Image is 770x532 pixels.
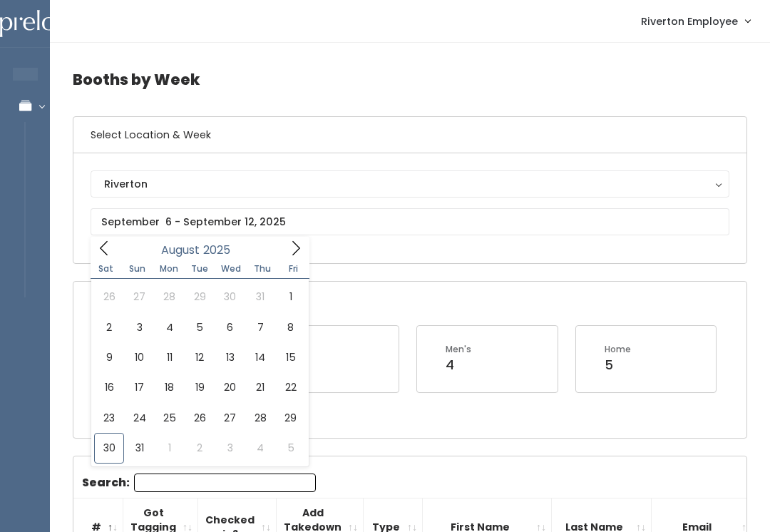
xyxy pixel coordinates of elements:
span: August 30, 2025 [94,433,124,463]
span: August 29, 2025 [275,403,305,433]
input: September 6 - September 12, 2025 [91,208,729,235]
label: Search: [82,474,316,492]
span: Riverton Employee [641,14,738,29]
span: August 1, 2025 [275,282,305,312]
span: August 18, 2025 [155,372,185,402]
span: August 13, 2025 [215,342,245,372]
span: August 21, 2025 [245,372,275,402]
span: September 4, 2025 [245,433,275,463]
span: September 5, 2025 [275,433,305,463]
span: August 27, 2025 [215,403,245,433]
h6: Select Location & Week [73,117,746,153]
span: July 28, 2025 [155,282,185,312]
span: August 23, 2025 [94,403,124,433]
span: July 27, 2025 [124,282,154,312]
span: August 17, 2025 [124,372,154,402]
span: August 9, 2025 [94,342,124,372]
span: August 8, 2025 [275,312,305,342]
div: 4 [446,356,471,374]
span: September 2, 2025 [185,433,215,463]
span: August 15, 2025 [275,342,305,372]
div: 5 [605,356,631,374]
a: Riverton Employee [627,6,764,36]
div: Home [605,343,631,356]
span: August 19, 2025 [185,372,215,402]
span: August 3, 2025 [124,312,154,342]
input: Search: [134,474,316,492]
span: August 24, 2025 [124,403,154,433]
span: Mon [153,265,185,273]
span: August 6, 2025 [215,312,245,342]
span: August 14, 2025 [245,342,275,372]
div: Riverton [104,176,716,192]
span: September 3, 2025 [215,433,245,463]
span: August 12, 2025 [185,342,215,372]
span: July 29, 2025 [185,282,215,312]
span: August [161,245,200,256]
span: August 28, 2025 [245,403,275,433]
span: August 4, 2025 [155,312,185,342]
div: Men's [446,343,471,356]
span: September 1, 2025 [155,433,185,463]
span: August 22, 2025 [275,372,305,402]
span: July 30, 2025 [215,282,245,312]
span: August 5, 2025 [185,312,215,342]
span: Wed [215,265,247,273]
span: August 7, 2025 [245,312,275,342]
span: July 26, 2025 [94,282,124,312]
span: August 16, 2025 [94,372,124,402]
span: August 26, 2025 [185,403,215,433]
span: August 11, 2025 [155,342,185,372]
h4: Booths by Week [73,60,747,99]
span: Thu [247,265,278,273]
span: July 31, 2025 [245,282,275,312]
span: Fri [278,265,309,273]
span: Tue [184,265,215,273]
span: August 25, 2025 [155,403,185,433]
span: August 10, 2025 [124,342,154,372]
span: August 2, 2025 [94,312,124,342]
span: Sat [91,265,122,273]
span: August 31, 2025 [124,433,154,463]
input: Year [200,241,242,259]
span: Sun [122,265,153,273]
span: August 20, 2025 [215,372,245,402]
button: Riverton [91,170,729,198]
